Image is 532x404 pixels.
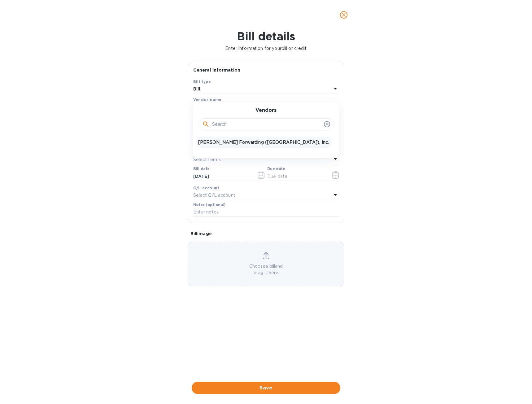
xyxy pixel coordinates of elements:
[188,263,344,276] p: Choose a bill and drag it here
[193,104,237,110] p: Select vendor name
[336,7,351,22] button: close
[193,97,222,102] b: Vendor name
[190,231,342,237] p: Bill image
[267,167,285,171] label: Due date
[5,45,527,52] p: Enter information for your bill or credit
[193,86,200,91] b: Bill
[193,79,211,84] b: Bill type
[192,382,340,394] button: Save
[193,167,210,171] label: Bill date
[193,186,220,190] b: G/L account
[193,203,226,207] label: Notes (optional)
[193,68,241,72] b: General information
[267,172,326,181] input: Due date
[193,156,221,163] p: Select terms
[255,108,277,113] h3: Vendors
[197,384,335,392] span: Save
[198,139,329,146] p: [PERSON_NAME] Forwarding ([GEOGRAPHIC_DATA]), Inc.
[193,192,235,199] p: Select G/L account
[193,172,252,181] input: Select date
[5,30,527,43] h1: Bill details
[193,208,339,217] input: Enter notes
[212,120,321,129] input: Search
